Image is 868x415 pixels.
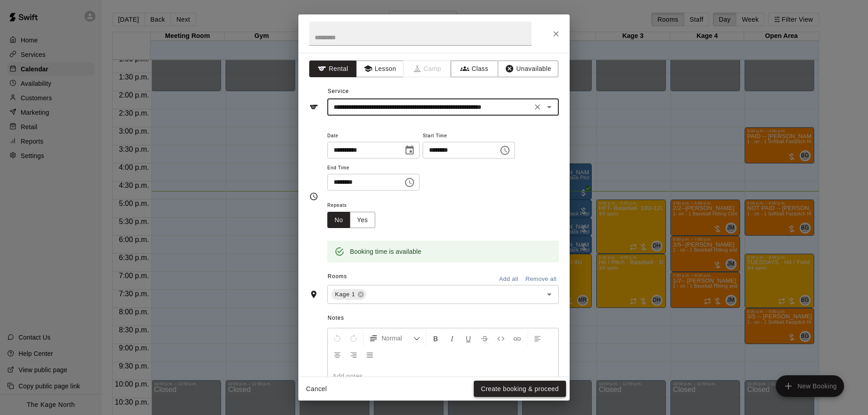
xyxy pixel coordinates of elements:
[365,330,424,346] button: Formatting Options
[382,334,413,343] span: Normal
[474,381,566,397] button: Create booking & proceed
[327,212,375,228] div: outlined button group
[330,346,345,363] button: Center Align
[496,141,514,159] button: Choose time, selected time is 7:30 PM
[356,61,404,77] button: Lesson
[401,173,419,191] button: Choose time, selected time is 8:00 PM
[331,290,359,299] span: Kage 1
[523,272,559,286] button: Remove all
[309,192,318,201] svg: Timing
[327,162,420,174] span: End Time
[346,330,361,346] button: Redo
[330,330,345,346] button: Undo
[350,212,375,228] button: Yes
[350,243,421,260] div: Booking time is available
[328,88,349,94] span: Service
[309,376,318,385] svg: Notes
[543,101,556,113] button: Open
[509,330,525,346] button: Insert Link
[423,130,515,142] span: Start Time
[309,103,318,112] svg: Service
[477,330,492,346] button: Format Strikethrough
[302,381,331,397] button: Cancel
[444,330,460,346] button: Format Italics
[531,101,544,113] button: Clear
[548,26,564,42] button: Close
[494,272,523,286] button: Add all
[451,61,498,77] button: Class
[328,273,347,280] span: Rooms
[328,311,559,326] span: Notes
[493,330,509,346] button: Insert Code
[346,346,361,363] button: Right Align
[327,200,382,212] span: Repeats
[530,330,545,346] button: Left Align
[331,289,366,300] div: Kage 1
[404,61,451,77] span: Camps can only be created in the Services page
[461,330,476,346] button: Format Underline
[401,141,419,159] button: Choose date, selected date is Sep 9, 2025
[309,290,318,299] svg: Rooms
[428,330,443,346] button: Format Bold
[327,130,420,142] span: Date
[309,61,357,77] button: Rental
[498,61,558,77] button: Unavailable
[543,288,556,301] button: Open
[362,346,377,363] button: Justify Align
[327,212,350,228] button: No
